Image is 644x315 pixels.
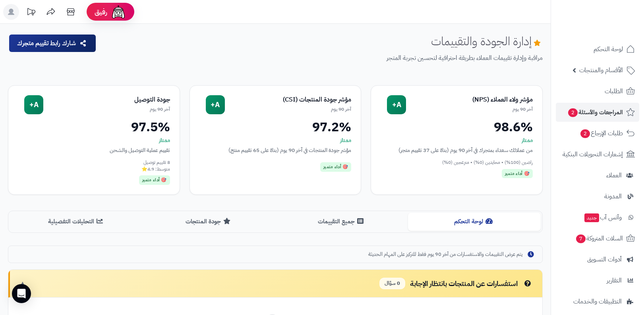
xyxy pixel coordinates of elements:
[408,213,541,230] button: لوحة التحكم
[567,107,623,118] span: المراجعات والأسئلة
[206,95,225,114] div: A+
[10,213,143,230] button: التحليلات التفصيلية
[12,284,31,303] div: Open Intercom Messenger
[556,124,639,143] a: طلبات الإرجاع2
[381,136,533,144] div: ممتاز
[584,213,599,222] span: جديد
[406,106,533,113] div: آخر 90 يوم
[556,271,639,290] a: التقارير
[110,4,126,20] img: ai-face.png
[606,170,622,181] span: العملاء
[19,279,26,288] span: ▼
[605,86,623,97] span: الطلبات
[275,213,408,230] button: جميع التقييمات
[199,136,352,144] div: ممتاز
[556,40,639,59] a: لوحة التحكم
[379,278,533,289] div: استفسارات عن المنتجات بانتظار الإجابة
[381,146,533,154] div: من عملائك سعداء بمتجرك في آخر 90 يوم (بناءً على 37 تقييم متجر)
[103,54,543,63] p: مراقبة وإدارة تقييمات العملاء بطريقة احترافية لتحسين تجربة المتجر
[387,95,406,114] div: A+
[556,208,639,227] a: وآتس آبجديد
[18,121,170,133] div: 97.5%
[576,234,586,243] span: 7
[320,162,351,172] div: 🎯 أداء متميز
[143,213,275,230] button: جودة المنتجات
[139,175,170,185] div: 🎯 أداء متميز
[18,146,170,154] div: تقييم عملية التوصيل والشحن
[556,292,639,311] a: التطبيقات والخدمات
[594,44,623,55] span: لوحة التحكم
[199,121,352,133] div: 97.2%
[587,254,622,265] span: أدوات التسويق
[556,229,639,248] a: السلات المتروكة7
[579,65,623,76] span: الأقسام والمنتجات
[556,250,639,269] a: أدوات التسويق
[18,159,170,173] div: 8 تقييم توصيل متوسط: 4.9⭐
[379,278,405,289] span: 0 سؤال
[607,275,622,286] span: التقارير
[580,128,623,139] span: طلبات الإرجاع
[575,233,623,244] span: السلات المتروكة
[24,95,43,114] div: A+
[225,95,352,104] div: مؤشر جودة المنتجات (CSI)
[9,35,96,52] button: شارك رابط تقييم متجرك
[556,187,639,206] a: المدونة
[580,129,590,138] span: 2
[43,106,170,113] div: آخر 90 يوم
[381,121,533,133] div: 98.6%
[502,169,533,179] div: 🎯 أداء متميز
[381,159,533,166] div: راضين (100%) • محايدين (0%) • منزعجين (0%)
[568,108,578,117] span: 2
[406,95,533,104] div: مؤشر ولاء العملاء (NPS)
[21,4,41,22] a: تحديثات المنصة
[563,149,623,160] span: إشعارات التحويلات البنكية
[556,82,639,101] a: الطلبات
[18,136,170,144] div: ممتاز
[590,19,636,35] img: logo-2.png
[556,103,639,122] a: المراجعات والأسئلة2
[431,35,543,48] h1: إدارة الجودة والتقييمات
[556,145,639,164] a: إشعارات التحويلات البنكية
[573,296,622,307] span: التطبيقات والخدمات
[95,7,107,17] span: رفيق
[368,251,522,258] span: يتم عرض التقييمات والاستفسارات من آخر 90 يوم فقط للتركيز على المهام الحديثة
[604,191,622,202] span: المدونة
[225,106,352,113] div: آخر 90 يوم
[43,95,170,104] div: جودة التوصيل
[199,146,352,154] div: مؤشر جودة المنتجات في آخر 90 يوم (بناءً على 65 تقييم منتج)
[584,212,622,223] span: وآتس آب
[556,166,639,185] a: العملاء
